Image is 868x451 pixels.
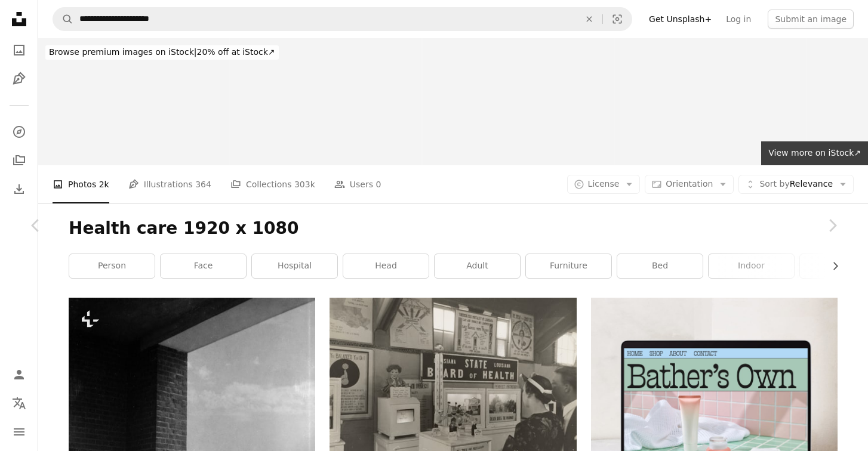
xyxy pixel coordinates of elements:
[709,254,794,278] a: indoor
[7,67,31,91] a: Illustrations
[38,38,286,67] a: Browse premium images on iStock|20% off at iStock↗
[49,47,196,57] span: Browse premium images on iStock |
[759,178,833,190] span: Relevance
[576,8,602,30] button: Clear
[375,178,381,191] span: 0
[195,178,211,191] span: 364
[7,120,31,144] a: Explore
[761,141,868,165] a: View more on iStock↗
[768,148,861,157] span: View more on iStock ↗
[49,47,275,57] span: 20% off at iStock ↗
[435,254,520,278] a: adult
[768,10,854,29] button: Submit an image
[53,8,73,30] button: Search Unsplash
[617,254,703,278] a: bed
[603,8,632,30] button: Visual search
[7,363,31,387] a: Log in / Sign up
[53,7,632,31] form: Find visuals sitewide
[567,175,641,194] button: License
[294,178,315,191] span: 303k
[69,254,155,278] a: person
[719,10,758,29] a: Log in
[7,420,31,444] button: Menu
[128,165,211,203] a: Illustrations 364
[666,179,713,189] span: Orientation
[334,165,381,203] a: Users 0
[69,218,838,239] h1: Health care 1920 x 1080
[343,254,429,278] a: head
[645,175,734,194] button: Orientation
[7,149,31,172] a: Collections
[7,38,31,62] a: Photos
[796,168,868,283] a: Next
[642,10,719,29] a: Get Unsplash+
[7,391,31,415] button: Language
[252,254,337,278] a: hospital
[526,254,611,278] a: furniture
[738,175,854,194] button: Sort byRelevance
[588,179,620,189] span: License
[330,376,576,387] a: a couple of people that are standing in a room
[161,254,246,278] a: face
[230,165,315,203] a: Collections 303k
[759,179,789,189] span: Sort by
